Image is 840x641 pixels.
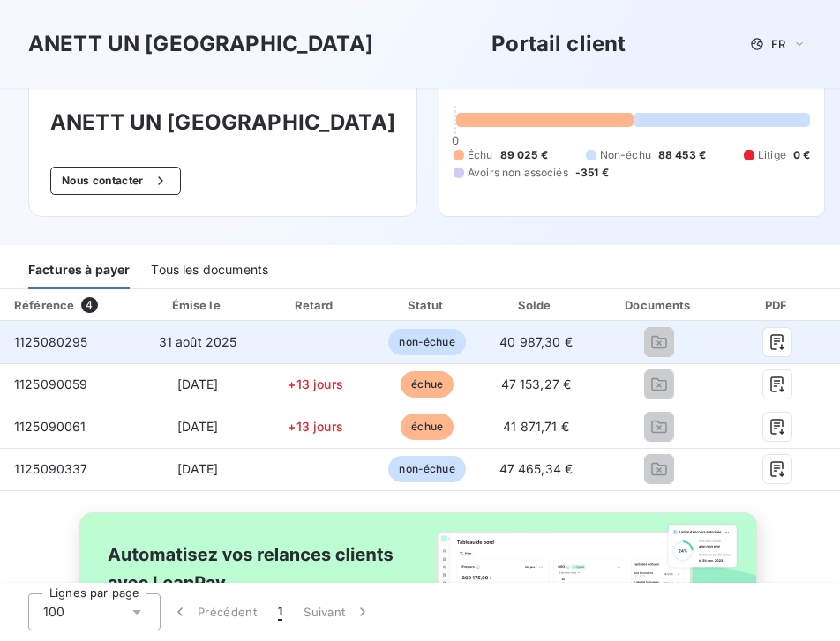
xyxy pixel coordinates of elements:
[267,593,293,630] button: 1
[758,147,786,163] span: Litige
[575,165,609,181] span: -351 €
[278,603,282,621] span: 1
[733,296,822,314] div: PDF
[28,28,373,60] h3: ANETT UN [GEOGRAPHIC_DATA]
[388,329,465,355] span: non-échue
[503,419,569,434] span: 41 871,71 €
[14,419,86,434] span: 1125090061
[81,297,97,313] span: 4
[293,593,382,630] button: Suivant
[376,296,479,314] div: Statut
[14,461,88,476] span: 1125090337
[401,371,454,398] span: échue
[159,334,237,349] span: 31 août 2025
[161,593,267,630] button: Précédent
[177,376,219,391] span: [DATE]
[14,334,88,349] span: 1125080295
[177,461,219,476] span: [DATE]
[14,298,74,312] div: Référence
[28,252,130,289] div: Factures à payer
[468,165,568,181] span: Avoirs non associés
[500,147,548,163] span: 89 025 €
[499,334,573,349] span: 40 987,30 €
[499,461,574,476] span: 47 465,34 €
[263,296,369,314] div: Retard
[452,133,459,147] span: 0
[793,147,810,163] span: 0 €
[468,147,493,163] span: Échu
[401,414,454,440] span: échue
[50,107,395,138] h3: ANETT UN [GEOGRAPHIC_DATA]
[600,147,651,163] span: Non-échu
[771,37,785,51] span: FR
[14,376,88,391] span: 1125090059
[50,167,181,195] button: Nous contacter
[140,296,256,314] div: Émise le
[501,376,572,391] span: 47 153,27 €
[388,456,465,482] span: non-échue
[486,296,587,314] div: Solde
[151,252,268,289] div: Tous les documents
[288,419,342,434] span: +13 jours
[177,419,219,434] span: [DATE]
[43,603,64,621] span: 100
[491,28,626,60] h3: Portail client
[288,376,342,391] span: +13 jours
[593,296,725,314] div: Documents
[658,147,706,163] span: 88 453 €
